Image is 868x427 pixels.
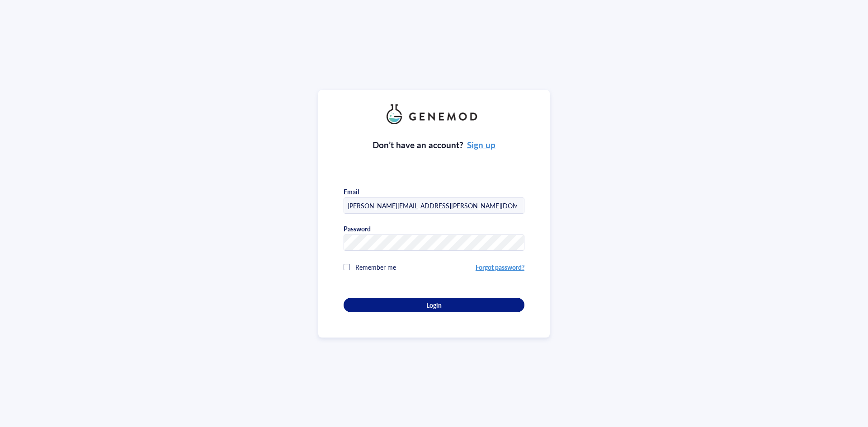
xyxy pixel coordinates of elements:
[387,104,481,124] img: genemod_logo_light-BcqUzbGq.png
[344,298,524,312] button: Login
[467,139,495,151] a: Sign up
[344,188,359,196] div: Email
[373,139,496,151] div: Don’t have an account?
[355,263,396,272] span: Remember me
[344,225,371,233] div: Password
[476,263,524,272] a: Forgot password?
[426,301,442,309] span: Login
